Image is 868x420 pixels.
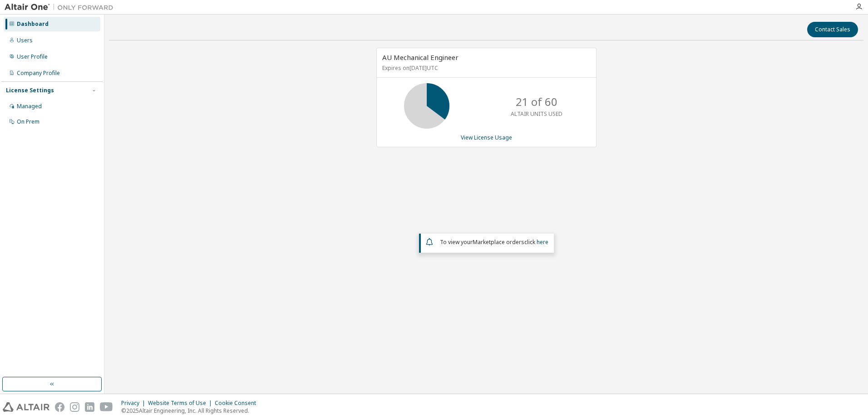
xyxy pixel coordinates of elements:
div: Cookie Consent [215,400,261,407]
span: AU Mechanical Engineer [382,53,459,62]
a: View License Usage [461,134,512,141]
p: © 2025 Altair Engineering, Inc. All Rights Reserved. [121,407,261,415]
img: youtube.svg [100,402,113,412]
div: License Settings [6,87,54,94]
img: Altair One [5,3,118,12]
img: facebook.svg [55,402,64,412]
img: instagram.svg [70,402,79,412]
div: Dashboard [17,20,49,28]
button: Contact Sales [807,22,858,37]
div: Privacy [121,400,148,407]
p: ALTAIR UNITS USED [511,110,562,118]
em: Marketplace orders [473,238,524,246]
span: To view your click [440,238,548,246]
img: altair_logo.svg [3,402,49,412]
div: On Prem [17,118,39,125]
p: 21 of 60 [516,94,557,110]
div: Users [17,37,33,44]
p: Expires on [DATE] UTC [382,64,588,72]
div: User Profile [17,53,48,60]
a: here [537,238,548,246]
img: linkedin.svg [85,402,94,412]
div: Company Profile [17,70,60,77]
div: Managed [17,103,42,110]
div: Website Terms of Use [148,400,215,407]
